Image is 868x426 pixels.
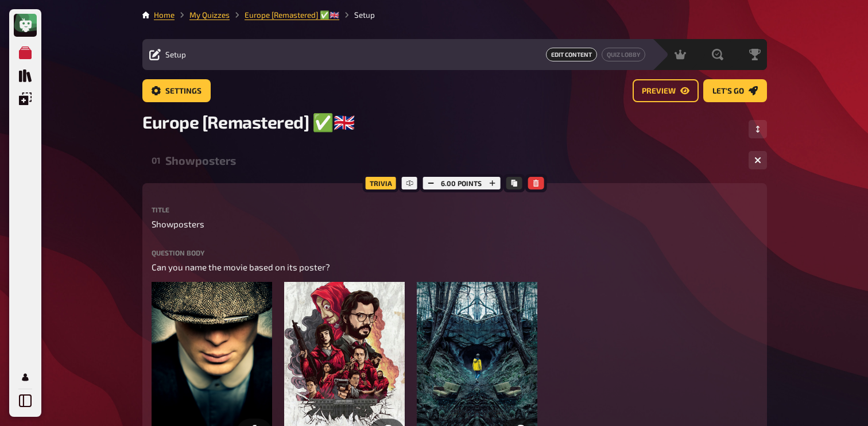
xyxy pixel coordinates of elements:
button: Copy [506,177,522,189]
div: Showposters [165,154,739,167]
li: Setup [339,9,375,21]
a: Overlays [14,87,37,110]
button: Change Order [749,120,767,138]
label: Title [152,206,758,213]
button: Let's go [703,79,767,102]
button: Settings [142,79,211,102]
span: Let's go [712,87,744,95]
button: Preview [633,79,699,102]
label: Question body [152,249,758,256]
span: Preview [642,87,676,95]
a: Home [154,10,175,20]
a: Quiz Library [14,64,37,87]
li: Home [154,9,175,21]
li: My Quizzes [175,9,230,21]
a: Edit Content [546,48,597,61]
span: Europe [Remastered] ✅​🇬🇧​ [142,111,354,133]
a: Profile [14,366,37,389]
div: 6.00 points [420,174,503,192]
span: Settings [165,87,201,95]
span: Setup [165,50,186,59]
a: My Quizzes [14,41,37,64]
span: Showposters [152,218,204,231]
a: Europe [Remastered] ✅​🇬🇧​ [245,10,339,20]
a: My Quizzes [189,10,230,20]
li: Europe [Remastered] ✅​🇬🇧​ [230,9,339,21]
div: 01 [152,155,161,165]
span: Can you name the movie based on its poster? [152,262,330,272]
button: Quiz Lobby [602,48,645,61]
div: Trivia [363,174,399,192]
